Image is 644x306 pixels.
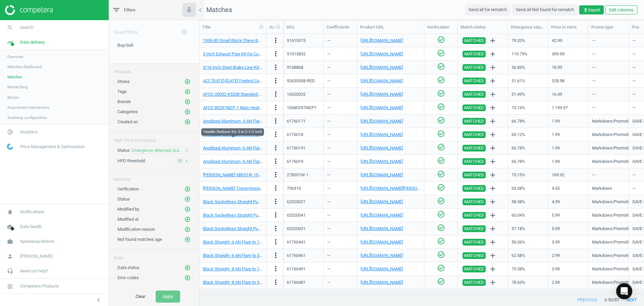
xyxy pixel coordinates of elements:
button: Send all Not found for rematch [512,4,578,15]
i: more_vert [272,238,280,246]
a: [URL][DOMAIN_NAME][PERSON_NAME] [361,186,435,191]
button: add [487,116,498,127]
i: more_vert [272,211,280,219]
i: timeline [4,36,16,49]
button: more_vert [272,144,280,152]
i: headset_mic [4,265,16,277]
a: Black Straight -6 AN Flare to 3/8 Inch NPT Pipe Adapter Fitting [203,253,320,258]
button: more_vert [272,278,280,287]
button: next [619,294,644,306]
button: add [487,35,498,46]
span: Assortment intersection [7,105,49,110]
span: Notifications [20,209,44,215]
i: chevron_left [95,296,103,304]
span: Status [117,148,130,153]
button: more_vert [272,63,280,72]
i: more_vert [272,224,280,232]
i: add_circle_outline [184,226,191,232]
div: — [327,169,354,181]
div: 56.83% [512,61,545,73]
div: 4.55 [552,182,585,194]
i: more_vert [272,198,280,206]
div: — [327,102,354,114]
i: add [489,225,497,233]
button: add_circle_outline [184,119,191,125]
span: Data health [20,224,42,230]
a: [URL][DOMAIN_NAME] [361,280,403,285]
a: [URL][DOMAIN_NAME] [361,38,403,43]
i: check_circle_outline [437,170,445,178]
div: Header Reducer Kit, 3 to 2-1/2 Inch [201,128,264,136]
i: check_circle_outline [437,143,445,151]
a: [URL][DOMAIN_NAME] [361,199,403,204]
div: — [327,35,354,46]
i: more_vert [272,265,280,273]
div: — [327,156,354,167]
a: 3 Inch Exhaust Pipe Kit for Custom Mandrel Bent Tubing System [203,51,324,56]
div: 79.20% [512,35,545,46]
a: ACC [DATE]-[DATE] Firebird Complete Loop Carpet, Red [203,78,306,83]
span: MATCHED [464,172,484,178]
div: — [327,129,354,140]
i: search [4,21,16,34]
i: add [489,278,497,287]
a: [PERSON_NAME] 58D51W 15X8 D-Hole 5x5 1"" Wissota Black Wheel [203,172,332,177]
a: [URL][DOMAIN_NAME] [361,119,403,124]
i: add [489,184,497,192]
button: more_vert [272,130,280,139]
span: Brands [117,99,131,104]
div: 1.99 [552,115,585,127]
i: work [4,235,16,248]
button: add [487,263,498,275]
a: [URL][DOMAIN_NAME] [361,226,403,231]
i: check_circle_outline [437,183,445,191]
button: add_circle_outline [184,274,191,281]
button: add [487,156,498,167]
div: — [327,75,354,87]
span: Competera Products [20,283,59,289]
button: more_vert [272,117,280,126]
div: — [327,115,354,127]
a: [URL][DOMAIN_NAME] [361,78,403,83]
i: add [489,90,497,98]
a: [URL][DOMAIN_NAME] [361,239,403,245]
i: more_vert [272,103,280,112]
div: — [327,61,354,73]
div: 92635558-RED [287,78,315,84]
div: — [592,102,625,114]
button: add_circle_outline [184,186,191,192]
button: more_vert [272,198,280,206]
div: 61760191 [287,145,306,151]
i: add_circle_outline [184,216,191,222]
div: 1.99 [552,129,585,140]
i: add [489,171,497,179]
img: wGWNvw8QSZomAAAAABJRU5ErkJggg== [7,143,13,150]
div: — [592,35,625,46]
i: more_vert [272,144,280,152]
a: Black Straight -8 AN Flare to 1/2 Inch NPT Pipe Adapter Fitting [203,266,320,271]
button: more_vert [272,157,280,166]
span: MATCHED [464,91,484,98]
span: Tags [117,89,127,94]
i: add [489,144,497,152]
span: Search [20,25,34,31]
span: MATCHED [464,64,484,71]
span: MATCHED [464,104,484,111]
div: Divergence value, % [511,24,545,30]
i: add_circle_outline [184,236,191,243]
button: add [487,48,498,60]
span: MATCHED [464,131,484,138]
span: 50 [178,158,182,164]
span: Verification [117,186,139,191]
span: Categories [117,109,138,114]
a: AFCO 80297NDP-1 Main Heat Exchanger 2016 Gen 6 ZL1 Camaro [203,105,327,110]
span: Buy/Sell [117,43,133,48]
div: — [327,196,354,208]
div: Verification [427,24,455,30]
i: notifications [4,206,16,218]
i: check_circle_outline [437,36,445,44]
a: Black Socketless Straight Push-On Hose End Fitting, -6 AN [203,199,314,204]
span: MATCHED [464,145,484,151]
i: add_circle_outline [184,99,191,105]
div: Price in store [551,24,586,30]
